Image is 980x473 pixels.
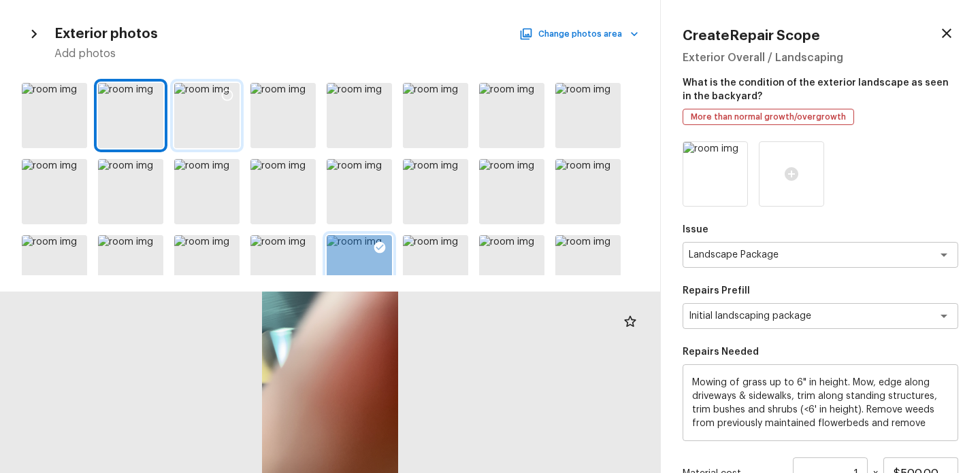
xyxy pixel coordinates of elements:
p: Repairs Needed [683,345,958,359]
p: Repairs Prefill [683,284,958,298]
h4: Create Repair Scope [683,27,820,45]
h4: Exterior photos [54,25,158,43]
button: Change photos area [522,25,638,43]
textarea: Landscape Package [689,248,914,262]
textarea: Mowing of grass up to 6" in height. Mow, edge along driveways & sidewalks, trim along standing st... [692,376,949,430]
button: Open [934,306,953,326]
button: Open [934,245,953,264]
h5: Add photos [54,46,638,61]
img: room img [683,142,747,206]
textarea: Initial landscaping package [689,309,914,323]
p: What is the condition of the exterior landscape as seen in the backyard? [683,71,958,103]
h5: Exterior Overall / Landscaping [683,50,958,65]
span: More than normal growth/overgrowth [686,110,851,124]
p: Issue [683,223,958,236]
